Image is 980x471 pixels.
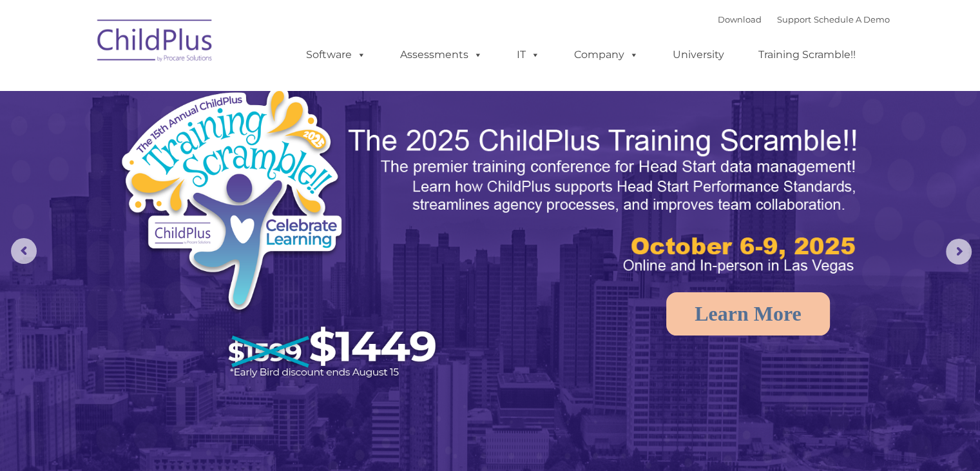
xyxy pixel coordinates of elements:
a: Company [561,42,651,68]
img: ChildPlus by Procare Solutions [91,10,220,75]
a: Training Scramble!! [745,42,869,68]
a: University [660,42,737,68]
a: IT [504,42,553,68]
a: Learn More [666,292,830,336]
a: Assessments [387,42,495,68]
a: Support [777,14,811,25]
a: Schedule A Demo [814,14,890,25]
a: Software [293,42,379,68]
font: | [718,14,890,25]
a: Download [718,14,762,25]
